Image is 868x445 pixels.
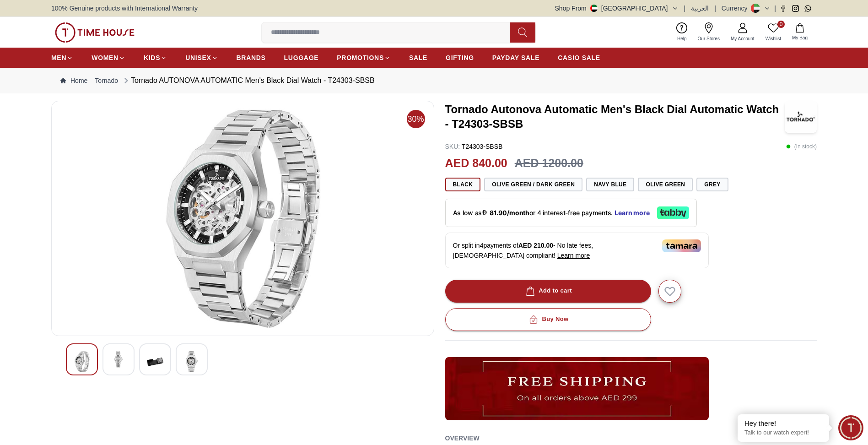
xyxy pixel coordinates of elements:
[557,252,590,259] span: Learn more
[515,155,583,172] h3: AED 1200.00
[337,49,391,66] a: PROMOTIONS
[672,21,692,44] a: Help
[284,49,319,66] a: LUGGAGE
[527,314,568,325] div: Buy Now
[284,53,319,62] span: LUGGAGE
[110,351,127,368] img: Tornado AUTONOVA AUTOMATIC Men's Black Dial Watch - T24303-SBSB
[518,242,553,249] span: AED 210.00
[74,351,90,372] img: Tornado AUTONOVA AUTOMATIC Men's Black Dial Watch - T24303-SBSB
[788,34,811,41] span: My Bag
[185,49,218,66] a: UNISEX
[337,53,384,62] span: PROMOTIONS
[445,357,709,420] img: ...
[696,178,728,191] button: Grey
[484,178,582,191] button: Olive Green / Dark Green
[237,49,266,66] a: BRANDS
[792,5,799,12] a: Instagram
[185,53,211,62] span: UNISEX
[92,49,125,66] a: WOMEN
[59,109,426,328] img: Tornado AUTONOVA AUTOMATIC Men's Black Dial Watch - T24303-SBSB
[445,142,503,151] p: T24303-SBSB
[777,21,785,28] span: 0
[555,4,679,13] button: Shop From[GEOGRAPHIC_DATA]
[237,53,266,62] span: BRANDS
[122,75,375,86] div: Tornado AUTONOVA AUTOMATIC Men's Black Dial Watch - T24303-SBSB
[838,415,863,440] div: Chat Widget
[55,22,135,43] img: ...
[787,22,813,43] button: My Bag
[662,239,701,252] img: Tamara
[691,4,709,13] button: العربية
[586,178,634,191] button: Navy Blue
[722,4,751,13] div: Currency
[684,4,686,13] span: |
[692,21,725,44] a: Our Stores
[786,142,817,151] p: ( In stock )
[744,429,822,437] p: Talk to our watch expert!
[694,35,723,42] span: Our Stores
[144,49,167,66] a: KIDS
[744,419,822,428] div: Hey there!
[95,76,118,85] a: Tornado
[147,351,163,372] img: Tornado AUTONOVA AUTOMATIC Men's Black Dial Watch - T24303-SBSB
[51,4,198,13] span: 100% Genuine products with International Warranty
[51,68,817,93] nav: Breadcrumb
[558,53,600,62] span: CASIO SALE
[446,49,474,66] a: GIFTING
[727,35,758,42] span: My Account
[785,101,817,133] img: Tornado Autonova Automatic Men's Black Dial Automatic Watch - T24303-SBSB
[774,4,776,13] span: |
[445,431,480,445] h2: Overview
[407,110,425,128] span: 30%
[558,49,600,66] a: CASIO SALE
[492,53,539,62] span: PAYDAY SALE
[445,155,507,172] h2: AED 840.00
[445,102,785,131] h3: Tornado Autonova Automatic Men's Black Dial Automatic Watch - T24303-SBSB
[92,53,119,62] span: WOMEN
[674,35,690,42] span: Help
[714,4,716,13] span: |
[780,5,787,12] a: Facebook
[144,53,160,62] span: KIDS
[445,280,651,303] button: Add to cart
[590,5,598,12] img: United Arab Emirates
[492,49,539,66] a: PAYDAY SALE
[445,308,651,331] button: Buy Now
[445,178,481,191] button: Black
[60,76,87,85] a: Home
[760,21,787,44] a: 0Wishlist
[762,35,785,42] span: Wishlist
[183,351,200,372] img: Tornado AUTONOVA AUTOMATIC Men's Black Dial Watch - T24303-SBSB
[638,178,693,191] button: Olive Green
[51,53,66,62] span: MEN
[804,5,811,12] a: Whatsapp
[409,53,427,62] span: SALE
[446,53,474,62] span: GIFTING
[445,233,709,268] div: Or split in 4 payments of - No late fees, [DEMOGRAPHIC_DATA] compliant!
[524,286,572,296] div: Add to cart
[445,143,460,150] span: SKU :
[51,49,73,66] a: MEN
[409,49,427,66] a: SALE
